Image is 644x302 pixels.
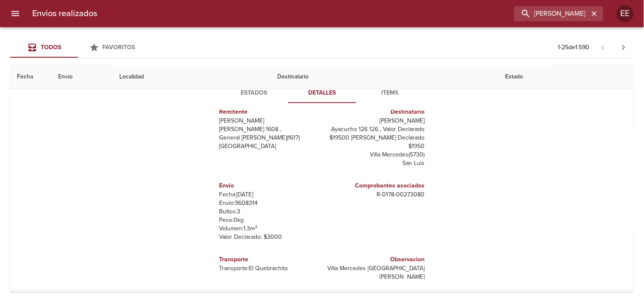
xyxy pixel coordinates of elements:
th: Envio [51,65,112,89]
div: Abrir información de usuario [617,5,634,22]
th: Fecha [10,65,51,89]
div: Tabs detalle de guia [220,83,424,103]
p: General [PERSON_NAME] ( 1617 ) [219,134,319,142]
p: 1 - 25 de 1.590 [558,43,590,52]
h6: Envio [219,181,319,190]
h6: Transporte [219,255,319,264]
h6: Comprobantes asociados [326,181,425,190]
p: Bultos: 3 [219,207,319,216]
p: Transporte: El Quebrachito [219,264,319,273]
span: Todos [41,44,61,51]
div: EE [617,5,634,22]
span: Favoritos [103,44,135,51]
th: Destinatario [270,65,499,89]
th: Localidad [112,65,270,89]
p: [PERSON_NAME] 1608 , [219,125,319,134]
p: Volumen: 1.3 m [219,224,319,233]
input: buscar [514,6,589,21]
p: [PERSON_NAME] [326,117,425,125]
p: Villa Mercedes [GEOGRAPHIC_DATA][PERSON_NAME] [326,264,425,281]
p: Valor Declarado: $ 3000 [219,233,319,241]
span: Pagina siguiente [613,37,634,58]
th: Estado [499,65,634,89]
sup: 3 [255,224,258,229]
div: Tabs Envios [10,37,146,58]
span: Estados [225,88,283,98]
p: R - 0178 - 00273080 [326,190,425,199]
p: Ayacucho 126 126 , Valor Declarado $19500 [PERSON_NAME] Declarado $1950 [326,125,425,151]
h6: Observacion [326,255,425,264]
p: Villa Mercedes ( 5730 ) [326,151,425,159]
p: Peso: 0 kg [219,216,319,224]
span: Pagina anterior [593,43,613,51]
span: Detalles [293,88,351,98]
p: Fecha: [DATE] [219,190,319,199]
h6: Remitente [219,107,319,117]
p: [PERSON_NAME] [219,117,319,125]
h6: Envios realizados [32,7,97,20]
button: menu [5,3,25,24]
h6: Destinatario [326,107,425,117]
span: Items [361,88,419,98]
p: [GEOGRAPHIC_DATA] [219,142,319,151]
p: Envío: 9608314 [219,199,319,207]
p: San Luis [326,159,425,168]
